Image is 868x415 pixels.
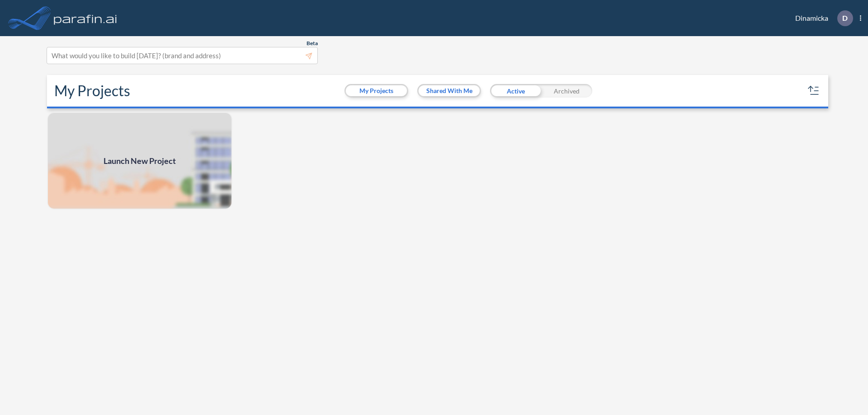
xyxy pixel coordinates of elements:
[47,112,232,210] a: Launch New Project
[52,9,119,27] img: logo
[490,84,541,98] div: Active
[807,84,821,98] button: sort
[842,14,848,22] p: D
[47,112,232,210] img: add
[419,85,480,96] button: Shared With Me
[307,40,318,47] span: Beta
[104,155,176,167] span: Launch New Project
[782,10,861,26] div: Dinamicka
[54,82,130,99] h2: My Projects
[346,85,407,96] button: My Projects
[541,84,592,98] div: Archived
